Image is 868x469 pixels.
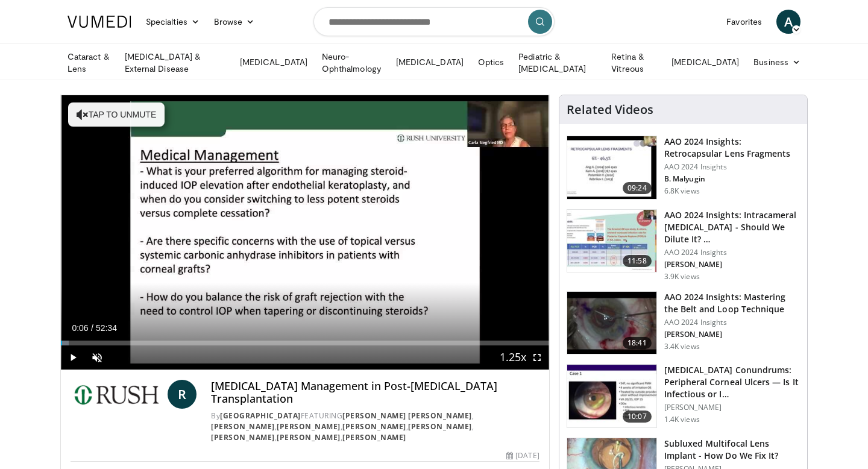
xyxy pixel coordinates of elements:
input: Search topics, interventions [313,7,555,36]
a: [MEDICAL_DATA] [664,50,746,74]
h4: [MEDICAL_DATA] Management in Post-[MEDICAL_DATA] Transplantation [211,380,539,406]
span: 0:06 [72,323,88,333]
a: [PERSON_NAME] [277,432,341,442]
h3: AAO 2024 Insights: Intracameral [MEDICAL_DATA] - Should We Dilute It? … [664,209,800,245]
a: A [776,10,800,34]
span: 52:34 [96,323,117,333]
a: Favorites [719,10,769,34]
a: Cataract & Lens [60,51,118,75]
h3: [MEDICAL_DATA] Conundrums: Peripheral Corneal Ulcers — Is It Infectious or I… [664,364,800,400]
p: B. Malyugin [664,174,800,184]
img: de733f49-b136-4bdc-9e00-4021288efeb7.150x105_q85_crop-smart_upscale.jpg [567,210,656,272]
button: Fullscreen [525,345,549,370]
button: Tap to unmute [68,102,165,127]
a: [PERSON_NAME] [211,432,275,442]
div: Progress Bar [61,341,549,345]
a: Business [746,50,808,74]
video-js: Video Player [61,95,549,370]
img: VuMedi Logo [68,16,131,28]
img: 01f52a5c-6a53-4eb2-8a1d-dad0d168ea80.150x105_q85_crop-smart_upscale.jpg [567,136,656,199]
p: 3.4K views [664,342,700,351]
div: By FEATURING , , , , , , , [211,411,539,443]
span: 18:41 [623,337,652,349]
span: 11:58 [623,255,652,267]
h3: AAO 2024 Insights: Retrocapsular Lens Fragments [664,136,800,160]
a: [PERSON_NAME] [PERSON_NAME] [342,411,472,421]
a: Optics [471,50,511,74]
a: 11:58 AAO 2024 Insights: Intracameral [MEDICAL_DATA] - Should We Dilute It? … AAO 2024 Insights [... [567,209,800,282]
a: Browse [207,10,262,34]
p: [PERSON_NAME] [664,330,800,339]
p: 3.9K views [664,272,700,282]
a: [PERSON_NAME] [342,421,406,432]
img: 22a3a3a3-03de-4b31-bd81-a17540334f4a.150x105_q85_crop-smart_upscale.jpg [567,292,656,354]
img: 5ede7c1e-2637-46cb-a546-16fd546e0e1e.150x105_q85_crop-smart_upscale.jpg [567,365,656,427]
p: [PERSON_NAME] [664,260,800,269]
a: 09:24 AAO 2024 Insights: Retrocapsular Lens Fragments AAO 2024 Insights B. Malyugin 6.8K views [567,136,800,200]
span: 09:24 [623,182,652,194]
a: [MEDICAL_DATA] [389,50,471,74]
h3: Subluxed Multifocal Lens Implant - How Do We Fix It? [664,438,800,462]
a: Pediatric & [MEDICAL_DATA] [511,51,604,75]
a: [PERSON_NAME] [211,421,275,432]
img: Rush University Medical Center [71,380,163,409]
p: 1.4K views [664,415,700,424]
p: AAO 2024 Insights [664,248,800,257]
p: [PERSON_NAME] [664,403,800,412]
h3: AAO 2024 Insights: Mastering the Belt and Loop Technique [664,291,800,315]
a: 10:07 [MEDICAL_DATA] Conundrums: Peripheral Corneal Ulcers — Is It Infectious or I… [PERSON_NAME]... [567,364,800,428]
a: [MEDICAL_DATA] & External Disease [118,51,233,75]
p: AAO 2024 Insights [664,318,800,327]
a: [PERSON_NAME] [342,432,406,442]
p: AAO 2024 Insights [664,162,800,172]
button: Play [61,345,85,370]
a: 18:41 AAO 2024 Insights: Mastering the Belt and Loop Technique AAO 2024 Insights [PERSON_NAME] 3.... [567,291,800,355]
button: Playback Rate [501,345,525,370]
a: Neuro-Ophthalmology [315,51,389,75]
a: [GEOGRAPHIC_DATA] [220,411,301,421]
button: Unmute [85,345,109,370]
a: [PERSON_NAME] [277,421,341,432]
span: 10:07 [623,411,652,423]
a: R [168,380,197,409]
span: / [91,323,93,333]
div: [DATE] [506,450,539,461]
a: [MEDICAL_DATA] [233,50,315,74]
a: [PERSON_NAME] [408,421,472,432]
a: Retina & Vitreous [604,51,664,75]
p: 6.8K views [664,186,700,196]
h4: Related Videos [567,102,653,117]
a: Specialties [139,10,207,34]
